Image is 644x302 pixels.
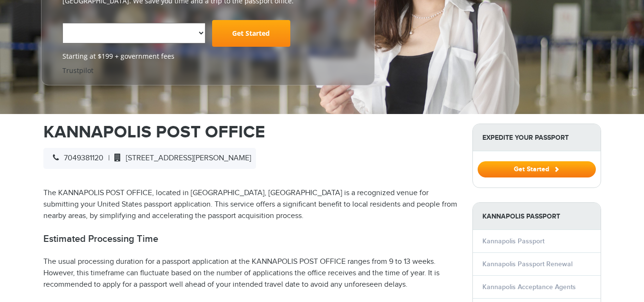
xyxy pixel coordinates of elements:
a: Trustpilot [62,66,93,75]
a: Kannapolis Acceptance Agents [482,283,576,291]
span: 7049381120 [48,154,103,163]
span: [STREET_ADDRESS][PERSON_NAME] [110,154,251,163]
a: Kannapolis Passport Renewal [482,260,572,268]
a: Get Started [212,20,290,47]
p: The KANNAPOLIS POST OFFICE, located in [GEOGRAPHIC_DATA], [GEOGRAPHIC_DATA] is a recognized venue... [43,187,458,222]
strong: Expedite Your Passport [473,124,601,151]
button: Get Started [478,161,596,177]
strong: Kannapolis Passport [473,203,601,230]
span: Starting at $199 + government fees [62,52,353,61]
p: The usual processing duration for a passport application at the KANNAPOLIS POST OFFICE ranges fro... [43,256,458,291]
div: | [43,148,256,169]
h2: Estimated Processing Time [43,233,458,245]
a: Kannapolis Passport [482,237,544,245]
h1: KANNAPOLIS POST OFFICE [43,124,458,141]
a: Get Started [478,165,596,173]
